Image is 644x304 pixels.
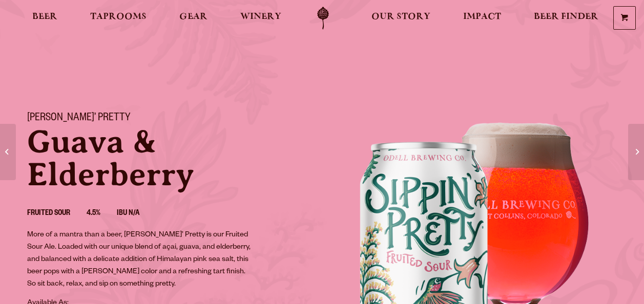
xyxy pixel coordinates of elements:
[32,13,57,21] span: Beer
[371,13,430,21] span: Our Story
[90,13,147,21] span: Taprooms
[365,7,437,30] a: Our Story
[173,7,214,30] a: Gear
[240,13,281,21] span: Winery
[463,13,501,21] span: Impact
[534,13,598,21] span: Beer Finder
[117,207,156,221] li: IBU N/A
[84,7,153,30] a: Taprooms
[527,7,605,30] a: Beer Finder
[179,13,207,21] span: Gear
[304,7,342,30] a: Odell Home
[27,207,87,221] li: Fruited Sour
[27,112,310,125] h1: [PERSON_NAME]’ Pretty
[27,125,310,191] p: Guava & Elderberry
[27,229,254,291] p: More of a mantra than a beer, [PERSON_NAME]’ Pretty is our Fruited Sour Ale. Loaded with our uniq...
[26,7,64,30] a: Beer
[456,7,508,30] a: Impact
[87,207,117,221] li: 4.5%
[234,7,288,30] a: Winery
